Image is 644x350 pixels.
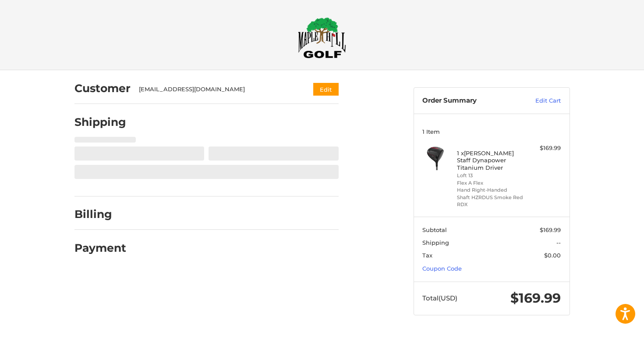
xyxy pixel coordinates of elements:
[457,172,524,179] li: Loft 13
[422,128,561,135] h3: 1 Item
[457,194,524,208] li: Shaft HZRDUS Smoke Red RDX
[74,82,131,95] h2: Customer
[139,85,296,94] div: [EMAIL_ADDRESS][DOMAIN_NAME]
[457,150,524,171] h4: 1 x [PERSON_NAME] Staff Dynapower Titanium Driver
[74,115,126,129] h2: Shipping
[313,83,339,96] button: Edit
[517,96,561,105] a: Edit Cart
[422,226,447,233] span: Subtotal
[556,239,561,246] span: --
[544,252,561,259] span: $0.00
[422,265,462,272] a: Coupon Code
[422,239,449,246] span: Shipping
[540,226,561,233] span: $169.99
[74,241,126,255] h2: Payment
[298,17,346,58] img: Maple Hill Golf
[422,252,432,259] span: Tax
[422,294,457,302] span: Total (USD)
[457,186,524,194] li: Hand Right-Handed
[457,179,524,187] li: Flex A Flex
[526,144,561,153] div: $169.99
[510,290,561,306] span: $169.99
[422,96,517,105] h3: Order Summary
[74,207,126,221] h2: Billing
